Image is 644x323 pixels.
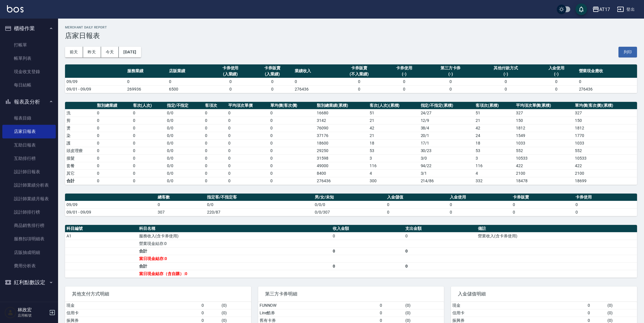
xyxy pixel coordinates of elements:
td: 0 [586,309,606,317]
div: (-) [537,71,576,77]
img: Logo [7,5,24,12]
td: 0 [126,78,168,85]
th: 總客數 [156,194,206,201]
td: 0 / 0 [166,139,204,147]
td: 0 [448,201,511,208]
td: 0 [425,78,476,85]
td: 0 [425,85,476,93]
td: 76090 [315,124,368,132]
td: 552 [573,147,637,154]
th: 業績收入 [293,64,335,78]
td: 327 [515,109,573,117]
a: 費用分析表 [2,259,56,273]
td: 0 [132,162,166,169]
td: 0 [378,302,404,309]
td: 0 [386,208,449,216]
a: 設計師業績月報表 [2,192,56,205]
th: 客項次(累積) [474,102,515,109]
td: 422 [573,162,637,169]
td: 0 [209,78,251,85]
td: 0 [383,78,425,85]
td: 220/87 [206,208,313,216]
a: 設計師業績分析表 [2,178,56,192]
table: a dense table [65,194,637,216]
td: 0 [269,154,315,162]
td: 0 [269,124,315,132]
h2: Merchant Daily Report [65,26,637,29]
td: 0 [96,177,131,185]
th: 男/女/未知 [313,194,386,201]
td: 38 / 4 [419,124,474,132]
td: 327 [573,109,637,117]
div: 卡券使用 [385,65,424,71]
td: 0 [96,147,131,154]
th: 客次(人次) [132,102,166,109]
td: 10533 [573,154,637,162]
span: 入金儲值明細 [458,291,630,297]
td: 洗 [65,109,96,117]
div: (-) [385,71,424,77]
h5: 林政宏 [18,307,47,313]
td: 09/09 [65,201,156,208]
td: 信用卡 [65,309,200,317]
td: 其它 [65,169,96,177]
td: 0 [335,85,383,93]
td: 3 [474,154,515,162]
td: 護 [65,139,96,147]
td: 116 [474,162,515,169]
td: 422 [515,162,573,169]
td: 94 / 22 [419,162,474,169]
td: 0 [96,139,131,147]
td: 552 [515,147,573,154]
td: 0 [96,162,131,169]
th: 卡券販賣 [511,194,574,201]
td: 0 [335,78,383,85]
td: ( 0 ) [404,309,444,317]
td: 合計 [138,247,331,255]
a: 互助排行榜 [2,152,56,165]
td: ( 0 ) [606,302,637,309]
th: 類別總業績(累積) [315,102,368,109]
td: 09/01 - 09/09 [65,208,156,216]
td: 0 [227,169,269,177]
div: 第三方卡券 [427,65,474,71]
td: 18478 [515,177,573,185]
div: 卡券販賣 [253,65,292,71]
a: 打帳單 [2,38,56,52]
td: 0 [331,262,404,270]
a: 店家日報表 [2,125,56,138]
td: 現金 [451,302,586,309]
th: 客次(人次)(累積) [368,102,419,109]
button: 登出 [615,4,637,15]
td: 0 [378,309,404,317]
td: 1549 [515,132,573,139]
td: 2100 [515,169,573,177]
td: 30 / 23 [419,147,474,154]
td: 29250 [315,147,368,154]
td: 18600 [315,139,368,147]
td: ( 0 ) [606,309,637,317]
th: 營業現金應收 [578,64,637,78]
td: 0 [204,124,227,132]
td: 0 [386,201,449,208]
td: 0 [269,139,315,147]
td: 0 / 0 [166,169,204,177]
td: 0 [209,85,251,93]
td: 0 [132,154,166,162]
th: 單均價(客次價)(累積) [573,102,637,109]
td: 0 [132,139,166,147]
td: 0 [132,169,166,177]
td: 51 [368,109,419,117]
td: 0 [227,109,269,117]
td: 0 [227,147,269,154]
div: 其他付款方式 [477,65,534,71]
button: 報表及分析 [2,94,56,109]
td: 0 [204,109,227,117]
td: 10533 [515,154,573,162]
td: 0 [96,132,131,139]
td: 0 [132,117,166,124]
td: 0 [586,302,606,309]
td: 0 [383,85,425,93]
td: 0 [132,124,166,132]
td: 3 / 1 [419,169,474,177]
